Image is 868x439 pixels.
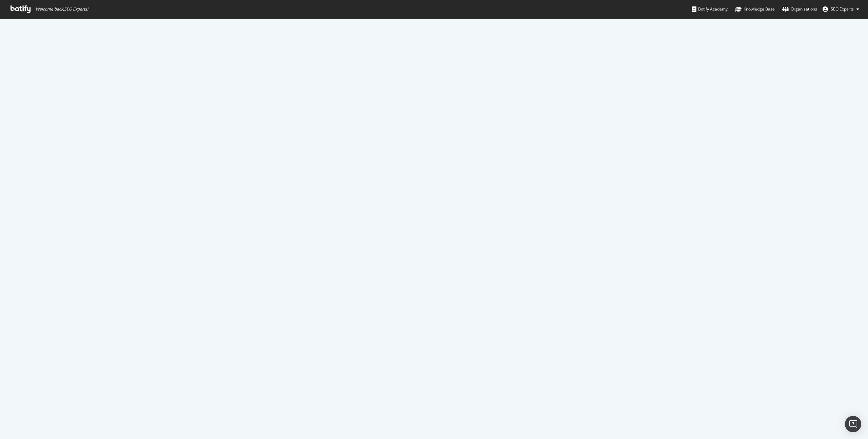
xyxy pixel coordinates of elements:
[692,6,728,13] div: Botify Academy
[782,6,817,13] div: Organizations
[831,6,854,12] span: SEO Experts
[36,6,88,12] span: Welcome back, SEO Experts !
[817,4,865,15] button: SEO Experts
[410,211,458,235] div: animation
[845,416,861,432] div: Open Intercom Messenger
[735,6,775,13] div: Knowledge Base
